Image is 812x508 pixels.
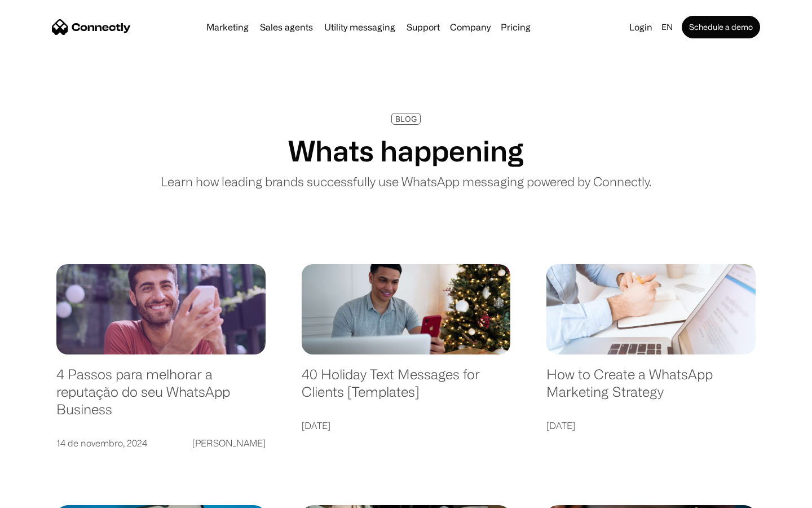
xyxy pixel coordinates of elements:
div: [DATE] [302,418,330,433]
a: home [52,19,131,36]
div: 14 de novembro, 2024 [56,435,147,451]
a: 40 Holiday Text Messages for Clients [Templates] [302,366,511,411]
a: Sales agents [255,23,317,32]
a: Utility messaging [320,23,400,32]
h1: Whats happening [288,134,524,168]
ul: Language list [23,488,68,504]
a: Marketing [202,23,253,32]
div: Company [450,19,491,35]
a: Schedule a demo [682,16,760,38]
aside: Language selected: English [11,488,68,504]
p: Learn how leading brands successfully use WhatsApp messaging powered by Connectly. [161,172,651,191]
a: 4 Passos para melhorar a reputação do seu WhatsApp Business [56,366,266,429]
a: Pricing [496,23,535,32]
div: Company [447,19,494,35]
div: [DATE] [546,418,575,433]
div: [PERSON_NAME] [192,435,266,451]
a: How to Create a WhatsApp Marketing Strategy [546,366,756,411]
div: BLOG [395,115,417,123]
a: Support [402,23,444,32]
div: en [657,19,679,35]
a: Login [625,19,657,35]
div: en [661,19,673,35]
